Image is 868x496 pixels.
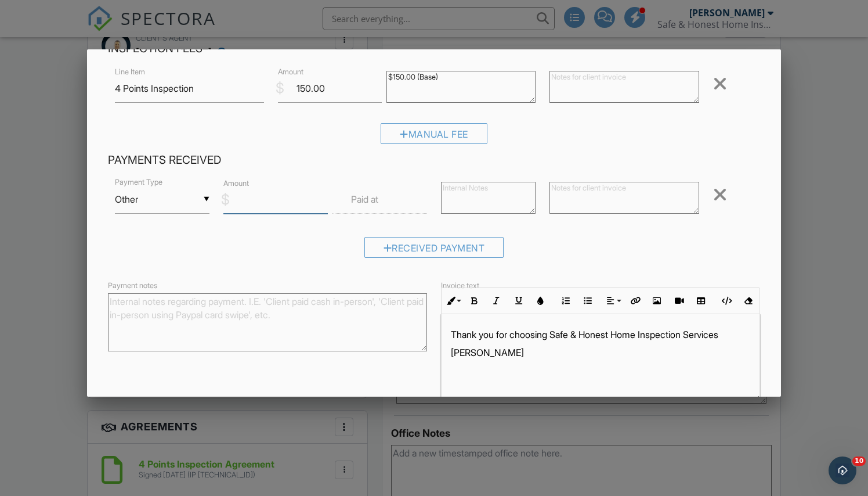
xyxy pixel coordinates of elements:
[386,71,536,103] textarea: $150.00 (Base)
[530,290,552,312] button: Colors
[115,67,145,77] label: Line Item
[829,457,856,484] iframe: Intercom live chat
[442,290,464,312] button: Inline Style
[351,193,378,206] label: Paid at
[451,328,750,341] p: Thank you for choosing Safe & Honest Home Inspection Services
[508,290,530,312] button: Underline (⌘U)
[221,190,230,210] div: $
[555,290,577,312] button: Ordered List
[278,67,303,77] label: Amount
[464,290,486,312] button: Bold (⌘B)
[108,153,761,168] h4: Payments Received
[690,290,712,312] button: Insert Table
[737,290,759,312] button: Clear Formatting
[668,290,690,312] button: Insert Video
[646,290,668,312] button: Insert Image (⌘P)
[441,281,479,291] label: Invoice text
[381,123,487,144] div: Manual Fee
[451,346,750,359] p: [PERSON_NAME]
[364,237,504,258] div: Received Payment
[223,178,249,189] label: Amount
[852,457,866,466] span: 10
[715,290,737,312] button: Code View
[486,290,508,312] button: Italic (⌘I)
[108,281,157,291] label: Payment notes
[276,78,284,98] div: $
[364,245,504,257] a: Received Payment
[577,290,599,312] button: Unordered List
[381,131,487,143] a: Manual Fee
[624,290,646,312] button: Insert Link (⌘K)
[115,177,162,188] label: Payment Type
[602,290,624,312] button: Align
